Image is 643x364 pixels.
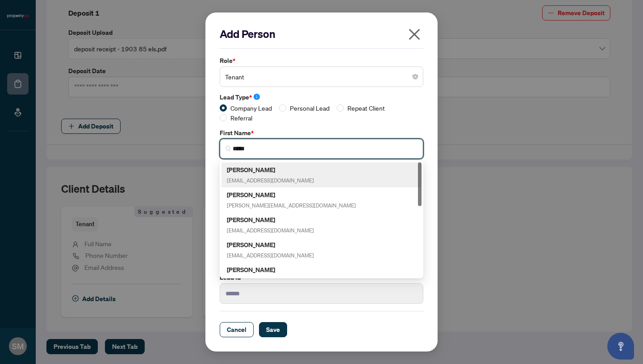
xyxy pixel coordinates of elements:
img: search_icon [225,182,231,187]
span: Cancel [227,323,246,337]
button: Cancel [220,322,254,337]
label: Lead Id [220,273,423,282]
h2: Add Person [220,27,423,41]
button: Save [259,322,287,337]
label: Last Name [220,164,423,174]
img: search_icon [225,255,231,260]
label: Lead Type [220,92,423,102]
span: Save [266,323,280,337]
span: Tenant [225,68,418,85]
span: close-circle [413,74,418,79]
label: Role [220,56,423,66]
img: search_icon [225,146,231,151]
label: First Name [220,128,423,138]
label: Phone Number [220,200,423,210]
button: Open asap [607,333,634,360]
span: Repeat Client [344,103,388,113]
span: info-circle [254,94,260,100]
span: Referral [227,113,256,123]
span: Personal Lead [286,103,333,113]
span: close [407,27,422,41]
span: Company Lead [227,103,276,113]
label: Email Address [220,236,423,246]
